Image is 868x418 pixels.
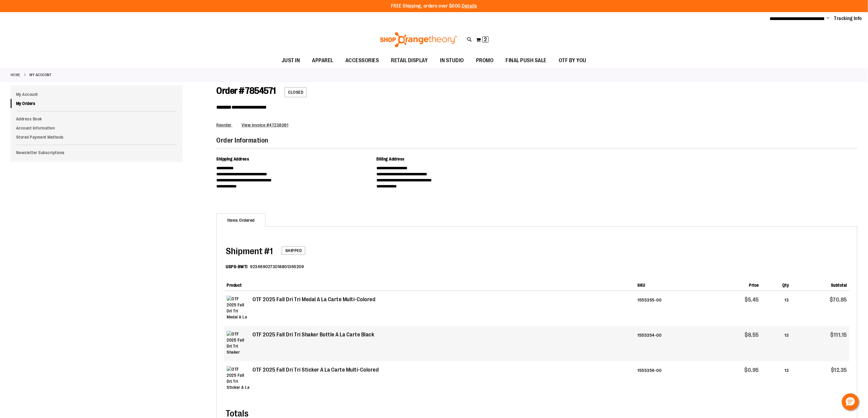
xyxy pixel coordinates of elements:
span: PROMO [476,54,494,67]
span: Order # 7854571 [216,86,276,96]
button: Hello, have a question? Let’s chat. [842,393,859,410]
a: APPAREL [306,54,340,68]
th: Qty [761,277,791,291]
span: Closed [284,87,307,97]
span: $5.45 [745,297,759,303]
span: $12.35 [831,367,847,373]
span: JUST IN [282,54,300,67]
strong: OTF 2025 Fall Dri Tri Medal A La Carte Multi-Colored [252,296,375,304]
span: $0.95 [745,367,759,373]
a: PROMO [470,54,500,68]
td: 1555356-00 [635,361,711,396]
span: $70.85 [830,297,847,303]
dd: 9234690273018801365209 [250,264,304,270]
th: Price [711,277,761,291]
a: Details [462,3,477,9]
th: SKU [635,277,711,291]
td: 13 [761,291,791,326]
span: $8.55 [745,332,759,338]
span: Order Information [216,137,268,144]
img: OTF 2025 Fall Dri Tri Medal A La Carte Multi-Colored [227,296,249,319]
a: OTF BY YOU [553,54,592,68]
strong: Items Ordered [216,214,266,227]
a: Stored Payment Methods [11,133,183,142]
strong: OTF 2025 Fall Dri Tri Shaker Bottle A La Carte Black [252,331,374,339]
th: Subtotal [791,277,849,291]
span: Shipping Address [216,157,249,161]
a: Address Book [11,114,183,123]
a: RETAIL DISPLAY [385,54,434,68]
a: My Orders [11,99,183,108]
strong: OTF 2025 Fall Dri Tri Sticker A La Carte Multi-Colored [252,366,379,374]
a: My Account [11,90,183,99]
a: ACCESSORIES [339,54,385,68]
a: JUST IN [276,54,306,68]
td: 1555354-00 [635,326,711,361]
span: $111.15 [831,332,847,338]
span: Billing Address [377,157,405,161]
a: IN STUDIO [434,54,470,68]
p: FREE Shipping, orders over $600. [391,3,477,10]
span: RETAIL DISPLAY [391,54,428,67]
a: Newsletter Subscriptions [11,148,183,157]
strong: My Account [30,72,52,78]
a: FINAL PUSH SALE [500,54,553,68]
span: FINAL PUSH SALE [506,54,547,67]
span: 2 [484,36,487,42]
span: Reorder [216,123,232,127]
a: Tracking Info [834,15,862,22]
span: View invoice # [242,123,269,127]
span: Shipped [282,246,306,255]
img: OTF 2025 Fall Dri Tri Shaker Bottle A La Carte Black [227,331,249,354]
span: 1 [226,246,273,256]
span: IN STUDIO [440,54,464,67]
span: APPAREL [312,54,334,67]
dt: USPS-BWTI [226,264,248,270]
a: Home [11,72,20,78]
a: View invoice #47238081 [242,123,288,127]
span: Shipment # [226,246,269,256]
th: Product [224,277,635,291]
a: Account Information [11,123,183,133]
img: Shop Orangetheory [379,32,458,47]
a: Reorder [216,123,232,127]
button: Account menu [827,15,830,22]
span: OTF BY YOU [559,54,586,67]
span: ACCESSORIES [345,54,379,67]
td: 13 [761,326,791,361]
td: 13 [761,361,791,396]
img: OTF 2025 Fall Dri Tri Sticker A La Carte Multi-Colored [227,366,249,389]
td: 1555355-00 [635,291,711,326]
